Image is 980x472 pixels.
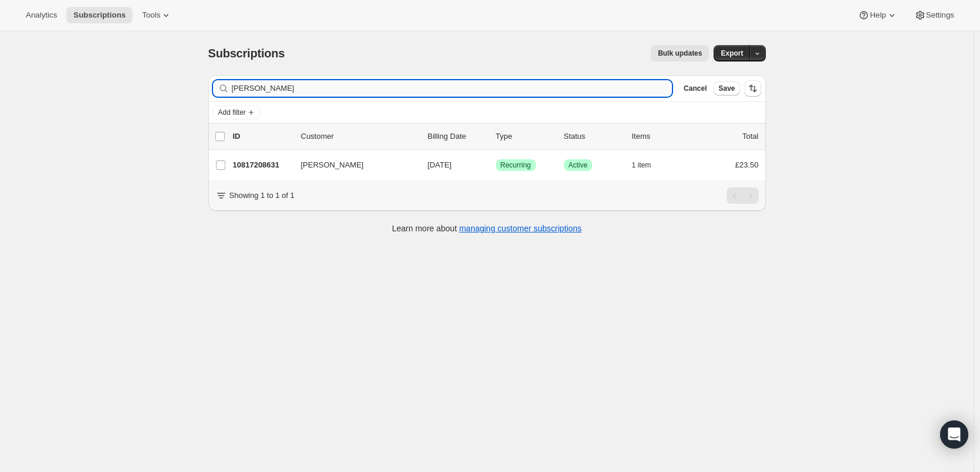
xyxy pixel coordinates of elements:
p: Total [742,131,758,142]
span: Tools [142,11,160,20]
p: ID [233,131,292,142]
input: Filter subscribers [232,80,673,97]
button: Sort the results [745,80,761,97]
span: Save [718,84,735,93]
span: Active [569,160,588,170]
p: 10817208631 [233,159,292,171]
nav: Pagination [726,187,759,204]
button: Bulk updates [651,45,709,61]
span: Analytics [26,11,57,20]
div: IDCustomerBilling DateTypeStatusItemsTotal [233,131,759,142]
span: [DATE] [428,160,452,169]
span: Bulk updates [658,49,702,58]
button: Subscriptions [66,7,133,23]
span: Recurring [501,160,531,170]
a: managing customer subscriptions [459,224,582,233]
span: 1 item [632,160,651,170]
button: Analytics [19,7,64,23]
span: Subscriptions [73,11,126,20]
button: Tools [135,7,179,23]
button: [PERSON_NAME] [294,156,411,175]
div: Type [496,131,555,142]
span: £23.50 [735,160,759,169]
span: Export [721,49,743,58]
span: Settings [926,11,954,20]
p: Status [564,131,623,142]
button: 1 item [632,157,664,173]
span: [PERSON_NAME] [301,159,364,171]
p: Billing Date [428,131,486,142]
span: Help [870,11,886,20]
p: Showing 1 to 1 of 1 [229,190,295,201]
span: Subscriptions [208,47,285,60]
p: Customer [301,131,418,142]
div: Items [632,131,691,142]
button: Settings [907,7,961,23]
div: Open Intercom Messenger [940,420,968,449]
div: 10817208631[PERSON_NAME][DATE]SuccessRecurringSuccessActive1 item£23.50 [233,157,759,173]
button: Cancel [679,81,711,95]
span: Add filter [218,108,246,117]
button: Help [851,7,904,23]
button: Add filter [213,105,260,119]
span: Cancel [684,84,707,93]
button: Save [714,81,739,95]
button: Export [714,45,750,61]
p: Learn more about [392,223,582,234]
